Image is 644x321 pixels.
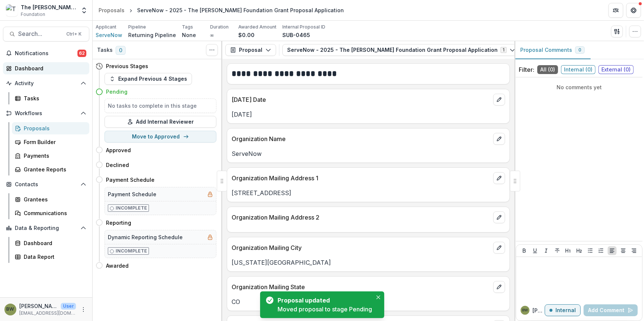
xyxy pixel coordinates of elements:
button: More [79,305,88,314]
p: Internal Proposal ID [282,24,325,30]
div: Proposals [24,124,83,132]
button: Partners [608,3,623,18]
button: Underline [531,246,540,255]
span: All ( 0 ) [537,65,558,74]
span: Data & Reporting [15,225,77,231]
div: Grantees [24,195,83,203]
p: Returning Pipeline [128,31,176,39]
p: SUB-0465 [282,31,310,39]
span: Activity [15,80,77,87]
h5: No tasks to complete in this stage [108,102,213,110]
button: Add Comment [584,304,638,316]
a: Form Builder [12,136,89,148]
button: edit [493,242,505,254]
div: Ctrl + K [65,30,83,38]
button: Close [374,293,383,302]
button: Notifications62 [3,47,89,59]
button: Proposal Comments [514,41,591,59]
p: Organization Mailing State [232,282,490,291]
h4: Declined [106,161,129,169]
p: Incomplete [116,248,147,254]
button: Align Left [608,246,617,255]
p: [EMAIL_ADDRESS][DOMAIN_NAME] [19,310,76,317]
button: Heading 2 [575,246,584,255]
h4: Reporting [106,219,131,227]
button: Heading 1 [564,246,572,255]
p: No comments yet [519,83,640,91]
p: Filter: [519,65,534,74]
p: Tags [182,24,193,30]
a: Grantee Reports [12,163,89,175]
button: Bold [520,246,529,255]
p: $0.00 [238,31,255,39]
p: Organization Mailing Address 2 [232,213,490,222]
h4: Payment Schedule [106,176,155,184]
button: Open Activity [3,77,89,89]
span: Contacts [15,181,77,188]
p: ∞ [210,31,214,39]
p: Incomplete [116,205,147,211]
div: Tasks [24,94,83,102]
p: Awarded Amount [238,24,276,30]
span: ServeNow [96,31,122,39]
p: None [182,31,196,39]
button: ServeNow - 2025 - The [PERSON_NAME] Foundation Grant Proposal Application1 [282,44,520,56]
span: 0 [578,47,581,53]
p: Organization Mailing Address 1 [232,174,490,183]
div: The [PERSON_NAME] Foundation [21,3,76,11]
span: Foundation [21,11,45,18]
div: Dashboard [15,64,83,72]
button: Move to Approved [104,131,216,143]
p: Duration [210,24,229,30]
div: Data Report [24,253,83,261]
button: Get Help [626,3,641,18]
a: Proposals [12,122,89,134]
h4: Pending [106,88,127,96]
button: Open Workflows [3,107,89,119]
p: [PERSON_NAME] [19,302,58,310]
p: Organization Name [232,134,490,143]
button: Align Right [630,246,638,255]
h4: Awarded [106,262,129,270]
nav: breadcrumb [96,5,347,16]
p: ServeNow [232,149,505,158]
h4: Previous Stages [106,62,148,70]
div: Proposals [99,6,125,14]
a: Communications [12,207,89,219]
div: Payments [24,152,83,160]
div: Grantee Reports [24,165,83,173]
button: Open Data & Reporting [3,222,89,234]
div: Blair White [522,308,528,312]
button: edit [493,133,505,145]
div: Blair White [7,307,14,312]
span: Notifications [15,50,77,57]
p: User [61,303,76,310]
button: Add Internal Reviewer [104,116,216,128]
p: CO [232,297,505,306]
img: The Bolick Foundation [6,4,18,16]
button: Search... [3,27,89,41]
span: 62 [77,50,86,57]
p: Pipeline [128,24,146,30]
div: Form Builder [24,138,83,146]
h5: Payment Schedule [108,190,156,198]
button: edit [493,281,505,293]
h4: Approved [106,146,131,154]
button: Bullet List [586,246,595,255]
div: Dashboard [24,239,83,247]
button: Open Contacts [3,178,89,190]
span: Internal ( 0 ) [561,65,595,74]
span: External ( 0 ) [598,65,634,74]
a: Payments [12,150,89,162]
p: [STREET_ADDRESS] [232,188,505,197]
button: Internal [545,304,581,316]
button: Expand Previous 4 Stages [104,73,192,85]
a: Data Report [12,251,89,263]
span: Workflows [15,110,77,117]
span: Search... [18,30,62,37]
a: Dashboard [3,62,89,74]
p: [PERSON_NAME] [532,307,545,314]
button: Toggle View Cancelled Tasks [206,44,218,56]
button: edit [493,211,505,223]
button: edit [493,94,505,106]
